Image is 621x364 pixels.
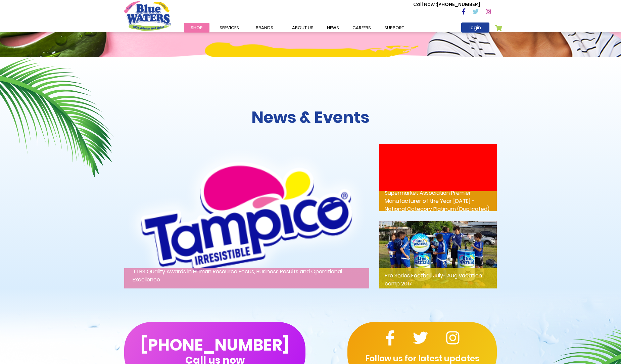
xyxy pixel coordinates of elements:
[413,1,480,8] p: [PHONE_NUMBER]
[285,23,320,33] a: about us
[413,1,437,8] span: Call Now :
[124,268,369,288] p: TTBS Quality Awards in Human Resource Focus, Business Results and Operational Excellence
[461,22,489,33] a: login
[220,25,239,31] span: Services
[124,144,369,288] img: TTBS Quality Awards in Human Resource Focus, Business Results and Operational Excellence
[379,251,497,258] a: Pro Series Football July- Aug vacation camp 2017
[185,358,245,362] span: Call us now
[124,212,369,220] a: TTBS Quality Awards in Human Resource Focus, Business Results and Operational Excellence
[256,25,273,31] span: Brands
[124,1,171,31] a: store logo
[378,23,411,33] a: support
[379,268,497,288] p: Pro Series Football July- Aug vacation camp 2017
[124,108,497,127] h2: News & Events
[379,221,497,288] img: Pro Series Football July- Aug vacation camp 2017
[346,23,378,33] a: careers
[320,23,346,33] a: News
[191,25,203,31] span: Shop
[379,191,497,211] p: Supermarket Association Premier Manufacturer of the Year [DATE] - National Category Platinum (Dup...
